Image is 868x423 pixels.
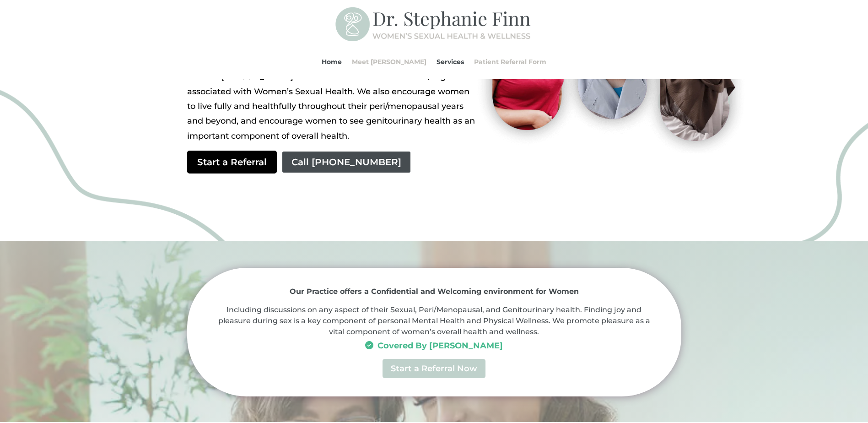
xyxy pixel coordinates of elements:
strong: Our Practice offers a Confidential and Welcoming environment for Women [290,287,579,296]
h3: Covered By [PERSON_NAME] [215,337,654,354]
a: Services [437,44,464,79]
a: Home [322,44,342,79]
a: Call [PHONE_NUMBER] [281,151,411,174]
a: Start a Referral [187,151,277,174]
p: Our goal is to help Women with their Sexual Health & Wellness. We want to [PERSON_NAME] discussio... [187,54,478,143]
p: Including discussions on any aspect of their Sexual, Peri/Menopausal, and Genitourinary health. F... [215,304,654,337]
a: Meet [PERSON_NAME] [352,44,426,79]
a: Start a Referral Now [383,359,485,378]
div: Page 1 [187,54,478,143]
a: Patient Referral Form [474,44,546,79]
